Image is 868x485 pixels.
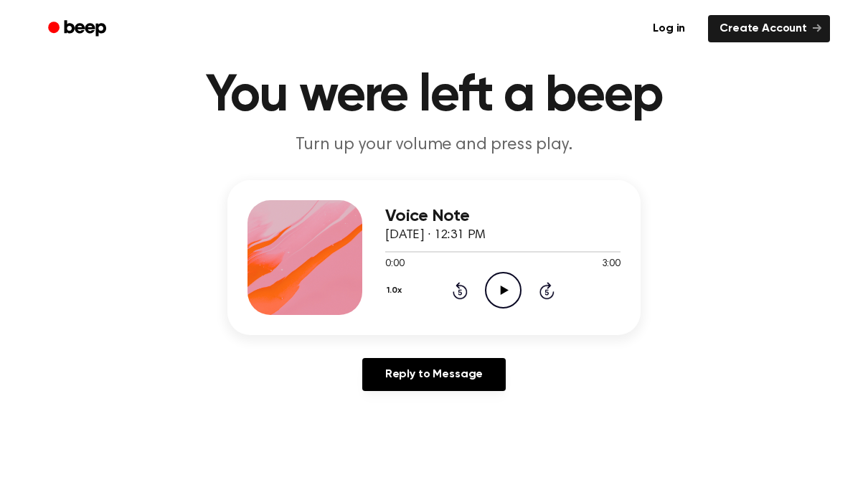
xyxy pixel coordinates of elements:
[385,207,621,226] h3: Voice Note
[67,70,801,122] h1: You were left a beep
[385,229,486,242] span: [DATE] · 12:31 PM
[385,278,407,303] button: 1.0x
[638,12,699,45] a: Log in
[708,15,830,42] a: Create Account
[362,358,506,391] a: Reply to Message
[385,257,404,272] span: 0:00
[159,133,709,157] p: Turn up your volume and press play.
[38,15,119,43] a: Beep
[602,257,621,272] span: 3:00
